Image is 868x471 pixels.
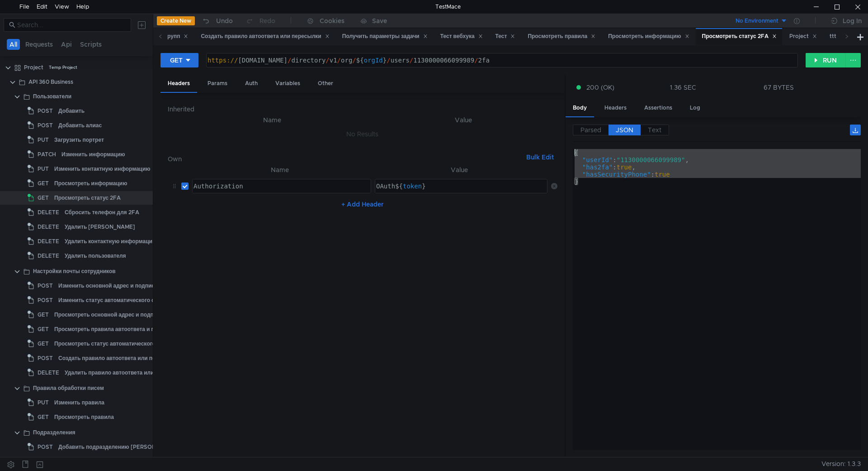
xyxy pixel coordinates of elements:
div: Получить параметры задачи [342,32,428,41]
div: No Environment [736,17,778,25]
th: Value [371,164,547,175]
button: Redo [239,14,282,28]
div: Просмотреть статус 2FA [54,191,121,205]
div: Просмотреть правила [54,410,114,424]
span: GET [38,177,49,190]
div: Log In [843,15,862,26]
div: Удалить контактную информацию [65,235,157,248]
button: Create New [157,16,195,25]
div: Undo [216,15,233,26]
div: Headers [160,75,197,93]
span: GET [38,410,49,424]
div: Redo [259,15,275,26]
div: Params [200,75,235,92]
button: Api [58,39,75,50]
span: GET [38,191,49,205]
div: 1.36 SEC [670,83,696,91]
span: POST [38,279,53,293]
div: Headers [597,100,634,116]
button: RUN [806,53,846,67]
div: Добавить [58,104,85,118]
span: POST [38,293,53,307]
span: Text [648,126,661,134]
span: GET [38,322,49,336]
span: POST [38,119,53,132]
div: Save [372,18,387,24]
div: Просмотреть правила [528,32,595,41]
span: DELETE [38,366,59,380]
button: All [7,39,20,50]
span: Parsed [580,126,601,134]
span: POST [38,455,53,468]
div: Создать правило автоответа или пересылки [201,32,329,41]
button: Bulk Edit [523,152,557,163]
div: Настройки почты сотрудников [33,264,116,278]
span: JSON [616,126,633,134]
div: Изменить правила [54,396,104,409]
div: Просмотреть основной адрес и подписи [54,308,163,322]
th: Value [370,115,557,125]
span: POST [38,104,53,118]
span: PUT [38,133,49,147]
div: Изменить параметры подразделения [58,455,159,468]
span: DELETE [38,249,59,263]
div: Изменить статус автоматического сбора контактов [58,293,196,307]
span: PUT [38,162,49,176]
div: Изменить контактную информацию [54,162,151,176]
span: GET [38,337,49,351]
div: Assertions [637,100,679,116]
div: Удалить правило автоответа или пересылки [65,366,185,380]
div: Подразделения [33,426,75,439]
div: API 360 Business [28,75,73,89]
th: Name [175,115,370,125]
div: ttt [830,32,844,41]
div: Пользователи [33,90,71,103]
div: Просмотреть статус 2FA [702,32,777,41]
th: Name [189,164,371,175]
span: DELETE [38,235,59,248]
span: DELETE [38,206,59,219]
div: GET [170,55,183,65]
div: Cookies [320,15,344,26]
button: GET [160,53,198,67]
div: Загрузить портрет [54,133,104,147]
div: Правила обработки писем [33,381,104,395]
div: Просмотреть правила автоответа и пересылки [54,322,181,336]
button: + Add Header [338,199,387,210]
span: 200 (OK) [586,82,614,92]
div: Log [683,100,708,116]
button: Undo [195,14,239,28]
div: Temp Project [49,61,77,74]
h6: Own [168,154,523,164]
span: POST [38,440,53,454]
span: GET [38,308,49,322]
div: Body [566,100,594,117]
div: Тест [495,32,515,41]
div: Удалить [PERSON_NAME] [65,220,135,234]
div: Просмотреть информацию [608,32,689,41]
div: Сбросить телефон для 2FA [65,206,139,219]
button: Scripts [77,39,104,50]
span: Version: 1.3.3 [821,457,861,471]
div: Other [311,75,340,92]
div: Auth [238,75,265,92]
div: 67 BYTES [764,83,794,91]
button: Requests [23,39,56,50]
div: Project [789,32,817,41]
div: Создать правило автоответа или пересылки [58,351,179,365]
div: Изменить основной адрес и подписи [58,279,158,293]
button: No Environment [725,14,788,28]
span: POST [38,351,53,365]
nz-embed-empty: No Results [346,130,378,138]
h6: Inherited [168,104,557,115]
div: Project [24,61,43,74]
div: Тест вебхука [440,32,483,41]
input: Search... [17,20,126,30]
div: Просмотреть статус автоматического сбора контактов [54,337,201,351]
span: PATCH [38,148,56,161]
div: Удалить пользователя [65,249,126,263]
span: PUT [38,396,49,409]
div: Variables [268,75,307,92]
div: Добавить алиас [58,119,102,132]
span: DELETE [38,220,59,234]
